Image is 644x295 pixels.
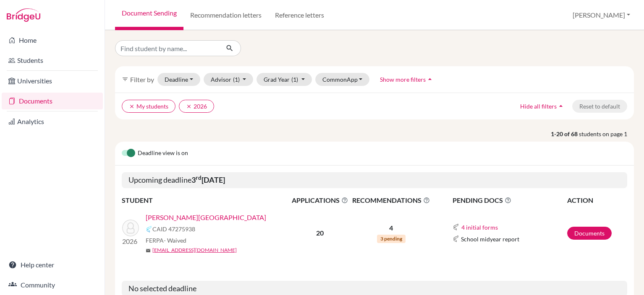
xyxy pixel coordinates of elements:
span: CAID 47275938 [152,225,195,233]
button: clear2026 [179,100,214,113]
strong: 1-20 of 68 [551,129,579,138]
span: Show more filters [380,76,426,83]
span: PENDING DOCS [453,195,566,205]
span: RECOMMENDATIONS [350,195,432,205]
a: [PERSON_NAME][GEOGRAPHIC_DATA] [146,212,266,223]
span: Hide all filters [520,103,557,110]
button: CommonApp [315,73,370,86]
button: Hide all filtersarrow_drop_up [513,100,572,113]
span: FERPA [146,236,186,245]
h5: Upcoming deadline [122,172,627,188]
i: arrow_drop_up [426,75,434,83]
i: filter_list [122,76,128,83]
img: Stojadinovic, Eo [122,220,139,236]
button: clearMy students [122,100,175,113]
button: 4 initial forms [461,223,498,232]
span: (1) [291,76,298,83]
span: students on page 1 [579,129,634,138]
i: arrow_drop_up [557,102,565,110]
a: Home [2,32,103,49]
span: - Waived [164,237,186,244]
sup: rd [196,174,202,181]
p: 4 [350,223,432,233]
i: clear [186,104,192,109]
button: Advisor(1) [204,73,254,86]
span: School midyear report [461,235,519,243]
a: Students [2,52,103,69]
button: Reset to default [572,100,627,113]
a: Help center [2,256,103,273]
span: Deadline view is on [138,148,188,158]
span: (1) [233,76,240,83]
p: 2026 [122,236,139,246]
input: Find student by name... [115,40,219,56]
a: Universities [2,72,103,89]
a: Documents [2,93,103,109]
a: Community [2,277,103,293]
img: Common App logo [453,235,459,242]
span: 3 pending [377,235,406,243]
a: Documents [567,227,612,240]
th: STUDENT [122,195,290,206]
span: APPLICATIONS [290,195,349,205]
span: Filter by [130,75,154,83]
b: 20 [316,229,324,237]
button: Show more filtersarrow_drop_up [373,73,441,86]
button: [PERSON_NAME] [569,7,634,23]
b: 3 [DATE] [191,175,225,184]
button: Deadline [157,73,200,86]
th: ACTION [567,195,627,206]
a: [EMAIL_ADDRESS][DOMAIN_NAME] [152,246,237,254]
img: Bridge-U [7,8,40,22]
button: Grad Year(1) [257,73,312,86]
i: clear [129,104,135,109]
a: Analytics [2,113,103,130]
img: Common App logo [453,224,459,230]
span: mail [146,248,151,253]
img: Common App logo [146,226,152,233]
